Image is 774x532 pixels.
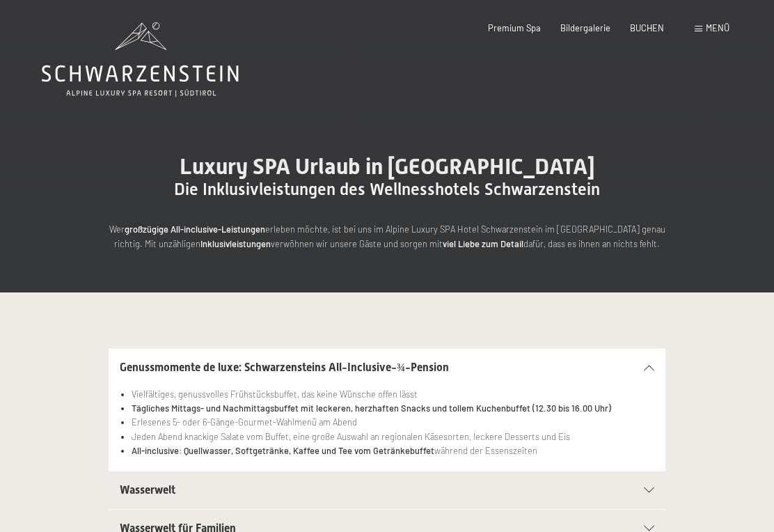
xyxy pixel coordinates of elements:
a: Premium Spa [488,22,541,33]
span: Genussmomente de luxe: Schwarzensteins All-Inclusive-¾-Pension [120,361,449,374]
a: Bildergalerie [560,22,610,33]
span: Die Inklusivleistungen des Wellnesshotels Schwarzenstein [174,180,600,199]
li: Erlesenes 5- oder 6-Gänge-Gourmet-Wahlmenü am Abend [132,415,654,429]
span: Wasserwelt [120,483,175,496]
strong: Tägliches Mittags- und Nachmittagsbuffet mit leckeren, herzhaften Snacks und tollem Kuchenbuffet ... [132,402,611,414]
p: Wer erleben möchte, ist bei uns im Alpine Luxury SPA Hotel Schwarzenstein im [GEOGRAPHIC_DATA] ge... [109,222,665,251]
span: Luxury SPA Urlaub in [GEOGRAPHIC_DATA] [180,153,595,180]
strong: Inklusivleistungen [200,238,271,249]
strong: All-inclusive: Quellwasser, Softgetränke, Kaffee und Tee vom Getränkebuffet [132,445,434,456]
span: Menü [706,22,729,33]
a: BUCHEN [630,22,664,33]
strong: großzügige All-inclusive-Leistungen [125,224,265,235]
li: Jeden Abend knackige Salate vom Buffet, eine große Auswahl an regionalen Käsesorten, leckere Dess... [132,430,654,444]
li: während der Essenszeiten [132,444,654,457]
strong: viel Liebe zum Detail [443,238,523,249]
li: Vielfältiges, genussvolles Frühstücksbuffet, das keine Wünsche offen lässt [132,387,654,401]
